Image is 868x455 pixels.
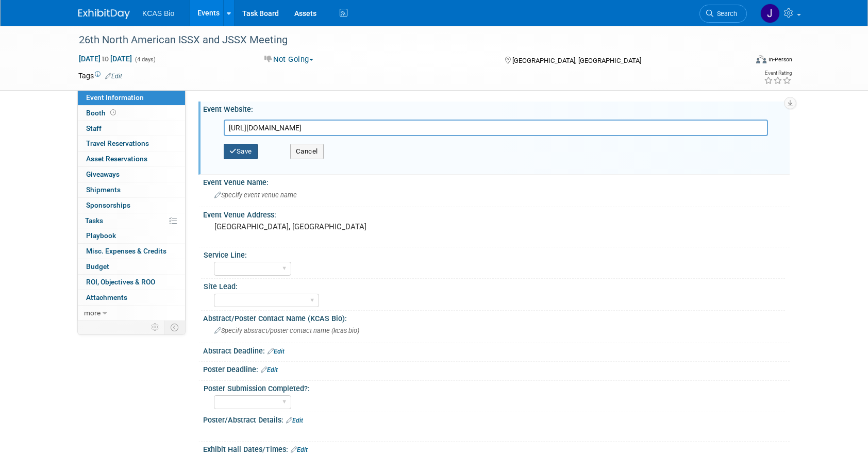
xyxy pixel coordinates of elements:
[686,54,792,69] div: Event Format
[78,136,185,151] a: Travel Reservations
[146,321,164,334] td: Personalize Event Tab Strip
[512,57,641,64] span: [GEOGRAPHIC_DATA], [GEOGRAPHIC_DATA]
[86,247,166,255] span: Misc. Expenses & Credits
[291,446,308,453] a: Edit
[86,201,130,209] span: Sponsorships
[78,182,185,197] a: Shipments
[86,278,155,286] span: ROI, Objectives & ROO
[86,262,109,271] span: Budget
[768,56,792,63] div: In-Person
[86,124,102,132] span: Staff
[75,31,731,49] div: 26th North American ISSX and JSSX Meeting
[224,144,258,159] button: Save
[204,381,785,394] div: Poster Submission Completed?:
[134,56,156,63] span: (4 days)
[86,170,120,178] span: Giveaways
[86,293,127,301] span: Attachments
[108,109,118,116] span: Booth not reserved yet
[142,9,174,18] span: KCAS Bio
[78,9,130,19] img: ExhibitDay
[78,198,185,213] a: Sponsorships
[78,259,185,274] a: Budget
[86,186,121,194] span: Shipments
[203,102,790,114] div: Event Website:
[86,109,118,117] span: Booth
[85,216,103,225] span: Tasks
[101,55,110,63] span: to
[78,306,185,321] a: more
[203,442,790,455] div: Exhibit Hall Dates/Times:
[78,290,185,305] a: Attachments
[214,327,359,334] span: Specify abstract/poster contact name (kcas bio)
[78,244,185,259] a: Misc. Expenses & Credits
[261,366,278,374] a: Edit
[105,73,122,80] a: Edit
[713,10,737,18] span: Search
[214,222,436,231] pre: [GEOGRAPHIC_DATA], [GEOGRAPHIC_DATA]
[699,5,747,23] a: Search
[78,106,185,121] a: Booth
[261,54,318,65] button: Not Going
[224,120,768,136] input: Enter URL
[764,71,792,76] div: Event Rating
[203,362,790,375] div: Poster Deadline:
[203,175,790,188] div: Event Venue Name:
[78,213,185,228] a: Tasks
[86,231,116,240] span: Playbook
[203,311,790,324] div: Abstract/Poster Contact Name (KCAS Bio):
[203,412,790,426] div: Poster/Abstract Details:
[286,417,303,424] a: Edit
[78,151,185,166] a: Asset Reservations
[86,155,147,163] span: Asset Reservations
[203,207,790,220] div: Event Venue Address:
[86,93,144,102] span: Event Information
[84,309,101,317] span: more
[204,247,785,260] div: Service Line:
[78,167,185,182] a: Giveaways
[78,121,185,136] a: Staff
[78,228,185,243] a: Playbook
[203,343,790,357] div: Abstract Deadline:
[78,54,132,63] span: [DATE] [DATE]
[214,191,297,199] span: Specify event venue name
[290,144,324,159] button: Cancel
[86,139,149,147] span: Travel Reservations
[78,71,122,81] td: Tags
[204,279,785,292] div: Site Lead:
[756,55,766,63] img: Format-Inperson.png
[164,321,186,334] td: Toggle Event Tabs
[78,275,185,290] a: ROI, Objectives & ROO
[268,348,285,355] a: Edit
[760,4,780,23] img: Jason Hannah
[78,90,185,105] a: Event Information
